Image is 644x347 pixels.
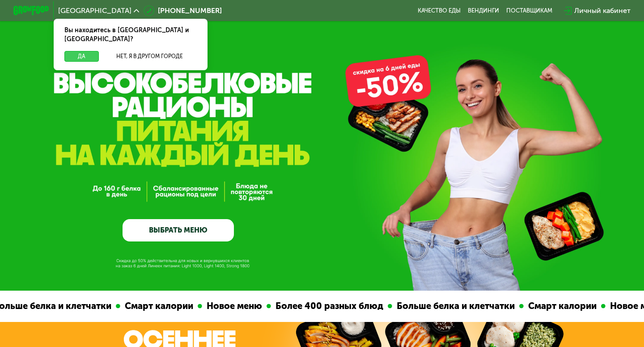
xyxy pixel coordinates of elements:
[144,5,222,16] a: [PHONE_NUMBER]
[58,7,131,14] span: [GEOGRAPHIC_DATA]
[574,5,631,16] div: Личный кабинет
[506,7,552,14] div: поставщикам
[120,299,197,313] div: Смарт калории
[54,19,208,51] div: Вы находитесь в [GEOGRAPHIC_DATA] и [GEOGRAPHIC_DATA]?
[418,7,461,14] a: Качество еды
[523,299,601,313] div: Смарт калории
[123,219,234,241] a: ВЫБРАТЬ МЕНЮ
[468,7,499,14] a: Вендинги
[64,51,99,62] button: Да
[202,299,266,313] div: Новое меню
[271,299,387,313] div: Более 400 разных блюд
[392,299,519,313] div: Больше белка и клетчатки
[102,51,197,62] button: Нет, я в другом городе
